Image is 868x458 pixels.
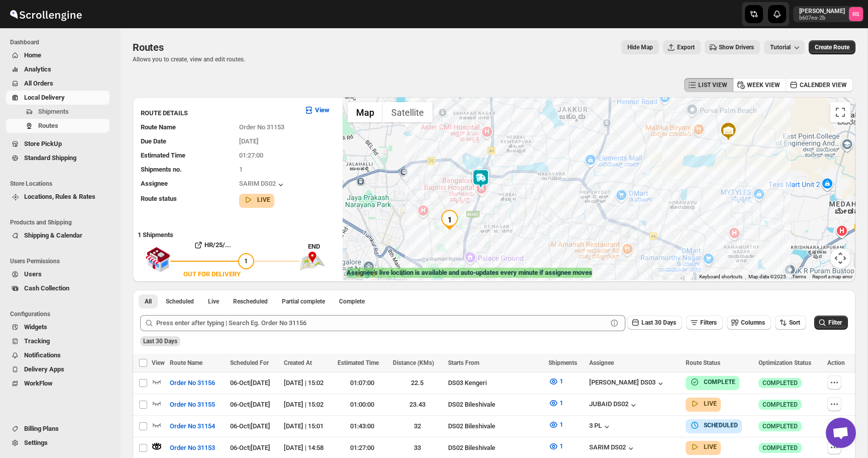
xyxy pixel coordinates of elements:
[770,44,791,51] span: Tutorial
[24,337,50,345] span: Tracking
[6,376,110,391] button: WorkFlow
[849,7,863,21] span: Romil Seth
[621,40,659,54] button: Map action label
[589,443,636,453] div: SARIM DS02
[141,123,176,131] span: Route Name
[244,257,248,265] span: 1
[338,421,387,431] div: 01:43:00
[230,359,269,366] span: Scheduled For
[347,268,592,278] label: Assignee's live location is available and auto-updates every minute if assignee moves
[6,362,110,376] button: Delivery Apps
[826,418,856,448] div: Open chat
[10,38,114,46] span: Dashboard
[284,421,332,431] div: [DATE] | 15:01
[698,81,727,89] span: LIST VIEW
[338,359,379,366] span: Estimated Time
[727,316,771,330] button: Columns
[6,320,110,334] button: Widgets
[733,78,786,92] button: WEEK VIEW
[589,400,638,410] div: JUBAID DS02
[690,420,738,430] button: SCHEDULED
[204,241,231,249] b: HR/25/...
[183,269,241,279] div: OUT FOR DELIVERY
[763,401,798,409] span: COMPLETED
[257,196,270,203] b: LIVE
[6,228,110,243] button: Shipping & Calendar
[24,94,65,101] span: Local Delivery
[763,422,798,430] span: COMPLETED
[24,270,42,278] span: Users
[448,378,542,388] div: DS03 Kengeri
[700,319,717,326] span: Filters
[393,400,442,410] div: 23.43
[141,108,296,118] h3: ROUTE DETAILS
[6,77,110,91] button: All Orders
[156,315,607,331] input: Press enter after typing | Search Eg. Order No 31156
[164,440,221,456] button: Order No 31153
[239,180,286,190] button: SARIM DS02
[6,281,110,295] button: Cash Collection
[284,378,332,388] div: [DATE] | 15:02
[24,425,59,432] span: Billing Plans
[141,166,182,173] span: Shipments no.
[24,51,41,59] span: Home
[560,442,563,450] span: 1
[300,252,325,271] img: trip_end.png
[239,123,284,131] span: Order No 31153
[800,81,847,89] span: CALENDER VIEW
[793,6,864,22] button: User menu
[24,439,48,446] span: Settings
[141,195,177,202] span: Route status
[448,421,542,431] div: DS02 Bileshivale
[338,378,387,388] div: 01:07:00
[560,377,563,385] span: 1
[789,319,800,326] span: Sort
[699,273,742,280] button: Keyboard shortcuts
[775,316,806,330] button: Sort
[230,379,270,387] span: 06-Oct | [DATE]
[549,359,577,366] span: Shipments
[704,400,717,407] b: LIVE
[828,319,842,326] span: Filter
[627,316,682,330] button: Last 30 Days
[239,151,263,159] span: 01:27:00
[308,242,338,252] div: END
[705,40,760,54] button: Show Drivers
[627,43,653,51] span: Hide Map
[677,43,695,51] span: Export
[348,102,383,122] button: Show street map
[345,267,378,280] a: Open this area in Google Maps (opens a new window)
[10,310,114,318] span: Configurations
[164,418,221,434] button: Order No 31154
[704,378,735,386] b: COMPLETE
[243,195,270,205] button: LIVE
[786,78,853,92] button: CALENDER VIEW
[164,397,221,413] button: Order No 31155
[6,267,110,281] button: Users
[560,421,563,428] span: 1
[24,80,53,87] span: All Orders
[393,378,442,388] div: 22.5
[589,359,614,366] span: Assignee
[589,422,612,432] div: 3 PL
[315,106,330,114] b: View
[764,40,805,54] button: Tutorial
[6,436,110,450] button: Settings
[10,218,114,226] span: Products and Shipping
[686,316,723,330] button: Filters
[542,395,569,411] button: 1
[6,422,110,436] button: Billing Plans
[852,11,859,18] text: RS
[6,105,110,119] button: Shipments
[641,319,676,326] span: Last 30 Days
[690,399,717,409] button: LIVE
[24,232,82,239] span: Shipping & Calendar
[141,137,166,145] span: Due Date
[448,443,542,453] div: DS02 Bileshivale
[815,43,849,51] span: Create Route
[164,375,221,391] button: Order No 31156
[239,137,259,145] span: [DATE]
[145,297,152,306] span: All
[747,81,780,89] span: WEEK VIEW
